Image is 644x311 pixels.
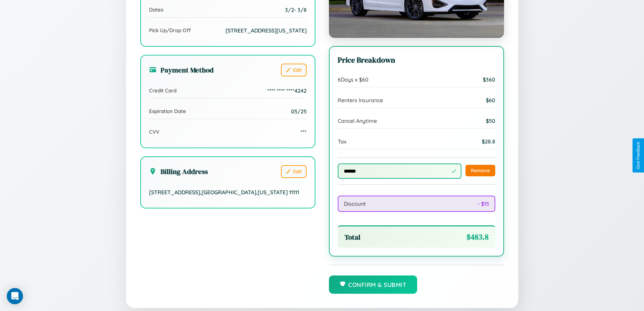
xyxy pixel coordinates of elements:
[149,65,214,75] h3: Payment Method
[338,76,368,83] span: 6 Days x $ 60
[149,108,186,114] span: Expiration Date
[338,97,383,104] span: Renters Insurance
[149,27,191,34] span: Pick Up/Drop Off
[338,117,377,124] span: Cancel Anytime
[338,55,495,65] h3: Price Breakdown
[281,165,307,178] button: Edit
[281,64,307,76] button: Edit
[149,6,163,13] span: Dates
[467,232,488,242] span: $ 483.8
[329,275,418,294] button: Confirm & Submit
[486,97,495,104] span: $ 60
[285,6,307,13] span: 3 / 2 - 3 / 8
[344,200,366,207] span: Discount
[486,117,495,124] span: $ 50
[344,232,360,242] span: Total
[338,138,347,145] span: Tax
[636,142,641,169] div: Give Feedback
[483,76,495,83] span: $ 360
[466,165,495,176] button: Remove
[7,288,23,304] div: Open Intercom Messenger
[149,87,176,94] span: Credit Card
[225,27,307,34] span: [STREET_ADDRESS][US_STATE]
[149,166,208,176] h3: Billing Address
[482,138,495,145] span: $ 28.8
[291,108,307,115] span: 05/25
[478,200,489,207] span: - $ 15
[149,129,159,135] span: CVV
[149,189,299,196] span: [STREET_ADDRESS] , [GEOGRAPHIC_DATA] , [US_STATE] 11111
